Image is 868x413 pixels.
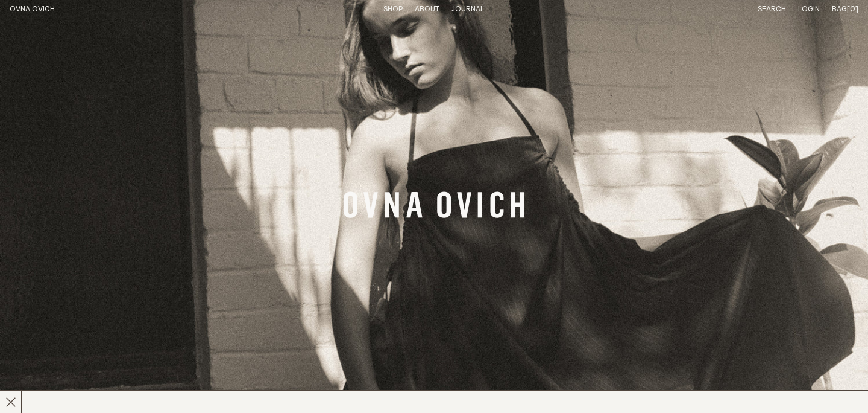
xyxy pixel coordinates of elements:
a: Home [10,5,55,13]
span: [0] [847,5,858,13]
a: Search [758,5,786,13]
summary: About [415,5,439,15]
a: Journal [451,5,484,13]
a: Login [798,5,820,13]
span: Bag [832,5,847,13]
a: Shop [383,5,403,13]
a: Banner Link [344,191,524,222]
